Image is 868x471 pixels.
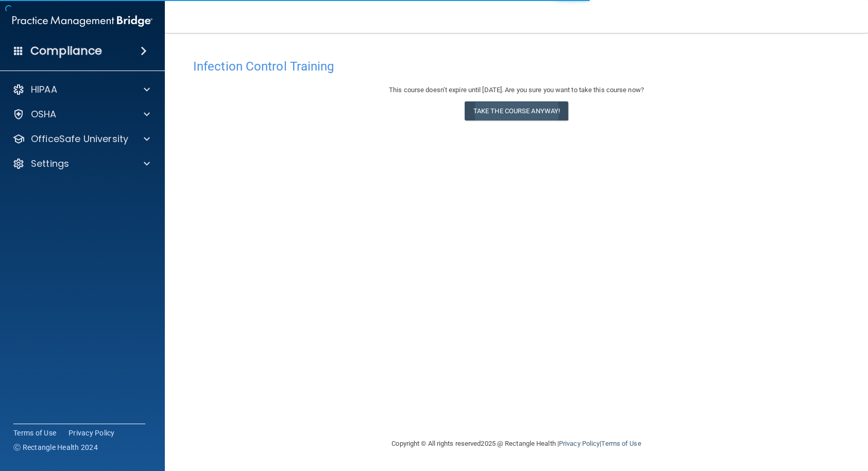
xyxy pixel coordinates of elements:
p: OfficeSafe University [31,133,128,145]
a: Settings [12,158,150,170]
p: HIPAA [31,83,57,96]
img: PMB logo [12,11,152,31]
a: Terms of Use [13,428,56,438]
a: Privacy Policy [559,440,600,447]
p: OSHA [31,108,57,120]
div: Copyright © All rights reserved 2025 @ Rectangle Health | | [329,427,705,460]
button: Take the course anyway! [465,101,568,120]
div: This course doesn’t expire until [DATE]. Are you sure you want to take this course now? [193,84,840,96]
a: Terms of Use [601,440,641,447]
a: OSHA [12,108,150,120]
a: OfficeSafe University [12,133,150,145]
a: HIPAA [12,83,150,96]
p: Settings [31,158,69,170]
a: Privacy Policy [69,428,115,438]
h4: Infection Control Training [193,60,840,73]
h4: Compliance [30,44,102,58]
span: Ⓒ Rectangle Health 2024 [13,442,98,452]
